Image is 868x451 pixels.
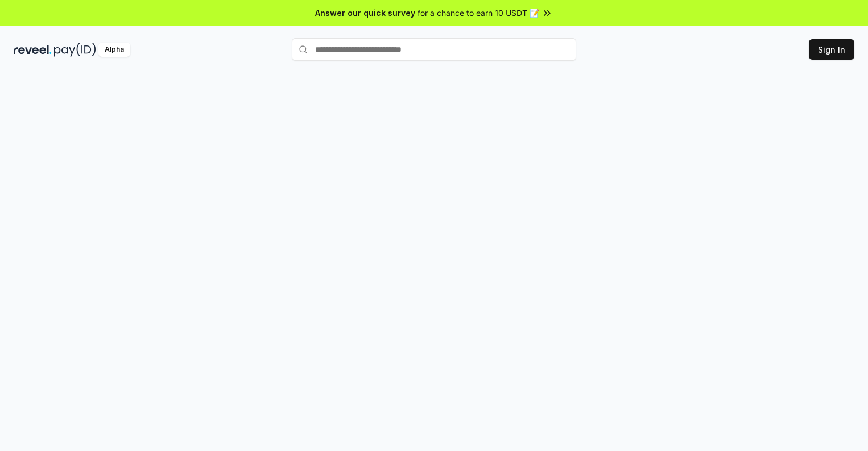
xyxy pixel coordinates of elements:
[98,43,130,57] div: Alpha
[809,39,854,60] button: Sign In
[315,7,415,19] span: Answer our quick survey
[54,43,96,57] img: pay_id
[418,7,539,19] span: for a chance to earn 10 USDT 📝
[14,43,52,57] img: reveel_dark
